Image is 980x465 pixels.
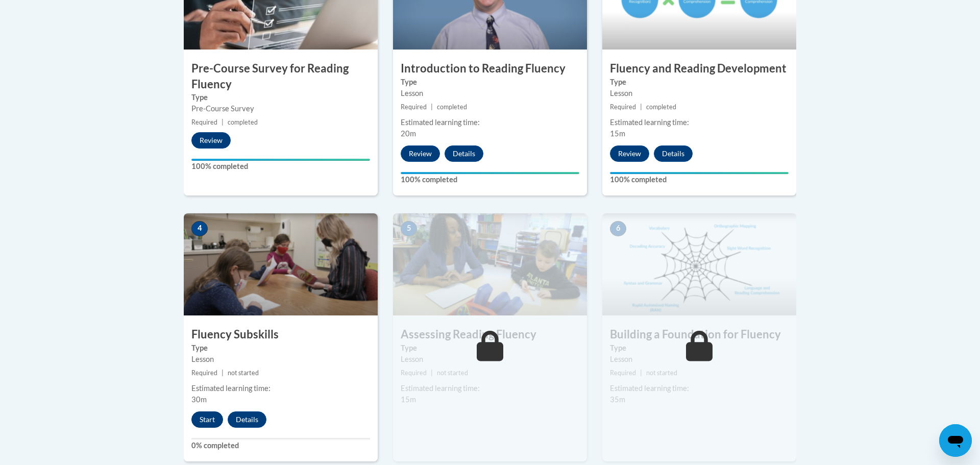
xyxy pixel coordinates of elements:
img: Course Image [602,213,796,315]
button: Details [228,411,266,428]
span: completed [437,103,467,111]
label: Type [401,77,579,88]
label: Type [610,77,789,88]
button: Review [191,132,231,149]
span: Required [610,369,636,377]
label: Type [610,342,789,354]
span: Required [191,369,217,377]
span: 15m [610,129,625,138]
span: 6 [610,221,626,236]
h3: Assessing Reading Fluency [393,327,587,342]
div: Lesson [401,88,579,99]
div: Lesson [401,354,579,365]
div: Lesson [610,88,789,99]
button: Start [191,411,223,428]
span: 30m [191,395,207,404]
span: Required [401,103,427,111]
h3: Introduction to Reading Fluency [393,61,587,77]
div: Your progress [191,159,370,161]
div: Estimated learning time: [191,383,370,394]
h3: Fluency Subskills [184,327,378,342]
span: Required [191,118,217,126]
span: not started [228,369,259,377]
span: Required [610,103,636,111]
span: | [431,103,433,111]
span: not started [646,369,677,377]
span: 15m [401,395,416,404]
h3: Building a Foundation for Fluency [602,327,796,342]
label: 100% completed [401,174,579,185]
img: Course Image [184,213,378,315]
span: Required [401,369,427,377]
label: 0% completed [191,440,370,451]
span: completed [646,103,676,111]
label: Type [191,92,370,103]
label: Type [191,342,370,354]
span: 5 [401,221,417,236]
img: Course Image [393,213,587,315]
div: Estimated learning time: [610,117,789,128]
span: | [640,103,642,111]
button: Details [654,145,693,162]
div: Lesson [610,354,789,365]
span: 4 [191,221,208,236]
div: Estimated learning time: [610,383,789,394]
button: Review [610,145,649,162]
div: Estimated learning time: [401,383,579,394]
div: Lesson [191,354,370,365]
label: Type [401,342,579,354]
label: 100% completed [610,174,789,185]
button: Review [401,145,440,162]
label: 100% completed [191,161,370,172]
h3: Fluency and Reading Development [602,61,796,77]
span: | [431,369,433,377]
span: | [222,369,224,377]
span: | [222,118,224,126]
span: 35m [610,395,625,404]
span: | [640,369,642,377]
button: Details [445,145,483,162]
div: Your progress [610,172,789,174]
div: Pre-Course Survey [191,103,370,114]
span: completed [228,118,258,126]
iframe: Button to launch messaging window [939,424,972,457]
h3: Pre-Course Survey for Reading Fluency [184,61,378,92]
span: 20m [401,129,416,138]
span: not started [437,369,468,377]
div: Your progress [401,172,579,174]
div: Estimated learning time: [401,117,579,128]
